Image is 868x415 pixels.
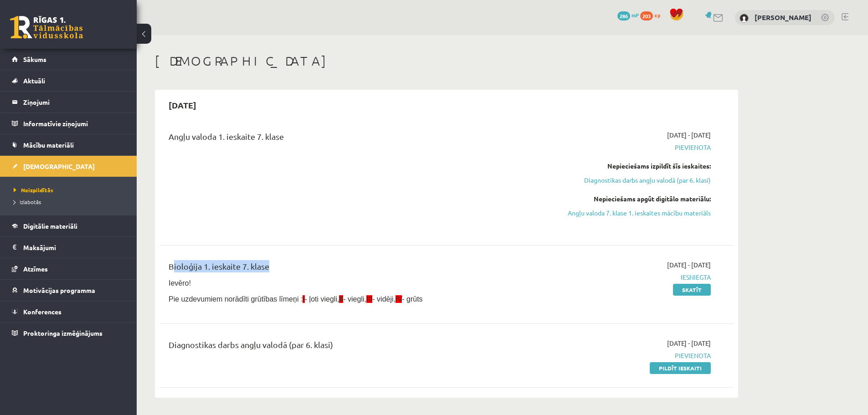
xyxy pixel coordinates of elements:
span: Digitālie materiāli [23,222,77,230]
a: Konferences [12,301,125,322]
a: Rīgas 1. Tālmācības vidusskola [10,16,83,39]
span: mP [632,11,639,19]
span: Sākums [23,55,46,63]
a: Proktoringa izmēģinājums [12,323,125,343]
div: Angļu valoda 1. ieskaite 7. klase [169,130,525,147]
span: Izlabotās [14,198,41,205]
a: Sākums [12,49,125,70]
span: Motivācijas programma [23,286,95,294]
span: 203 [640,11,653,20]
legend: Maksājumi [23,237,125,258]
span: xp [654,11,660,19]
span: Iesniegta [539,272,711,282]
span: [DATE] - [DATE] [667,130,711,140]
h2: [DATE] [159,94,205,116]
span: III [366,295,372,303]
span: Konferences [23,307,62,316]
span: [DEMOGRAPHIC_DATA] [23,162,95,170]
span: Ievēro! [169,279,191,287]
a: Aktuāli [12,70,125,91]
span: Proktoringa izmēģinājums [23,329,103,337]
span: Mācību materiāli [23,141,74,149]
a: Atzīmes [12,258,125,279]
a: 286 mP [617,11,639,19]
a: [DEMOGRAPHIC_DATA] [12,156,125,177]
a: Pildīt ieskaiti [650,362,711,374]
span: Pie uzdevumiem norādīti grūtības līmeņi : - ļoti viegli, - viegli, - vidēji, - grūts [169,295,423,303]
a: Izlabotās [14,198,128,206]
span: I [303,295,304,303]
div: Bioloģija 1. ieskaite 7. klase [169,260,525,277]
span: Neizpildītās [14,186,53,194]
span: IV [395,295,402,303]
a: [PERSON_NAME] [755,13,812,22]
img: Artūrs Šefanovskis [740,14,749,23]
span: II [339,295,343,303]
a: Angļu valoda 7. klase 1. ieskaites mācību materiāls [539,208,711,218]
span: 286 [617,11,630,20]
div: Nepieciešams izpildīt šīs ieskaites: [539,161,711,171]
span: Pievienota [539,351,711,360]
a: Digitālie materiāli [12,215,125,236]
a: Ziņojumi [12,92,125,113]
legend: Ziņojumi [23,92,125,113]
span: [DATE] - [DATE] [667,338,711,348]
legend: Informatīvie ziņojumi [23,113,125,134]
a: Diagnostikas darbs angļu valodā (par 6. klasi) [539,175,711,185]
a: Maksājumi [12,237,125,258]
span: Pievienota [539,143,711,152]
a: Neizpildītās [14,186,128,194]
div: Diagnostikas darbs angļu valodā (par 6. klasi) [169,338,525,355]
a: Skatīt [673,284,711,296]
span: [DATE] - [DATE] [667,260,711,270]
span: Aktuāli [23,77,45,85]
a: Informatīvie ziņojumi [12,113,125,134]
span: Atzīmes [23,265,48,273]
a: 203 xp [640,11,665,19]
a: Motivācijas programma [12,280,125,301]
a: Mācību materiāli [12,134,125,155]
h1: [DEMOGRAPHIC_DATA] [155,53,738,69]
div: Nepieciešams apgūt digitālo materiālu: [539,194,711,204]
